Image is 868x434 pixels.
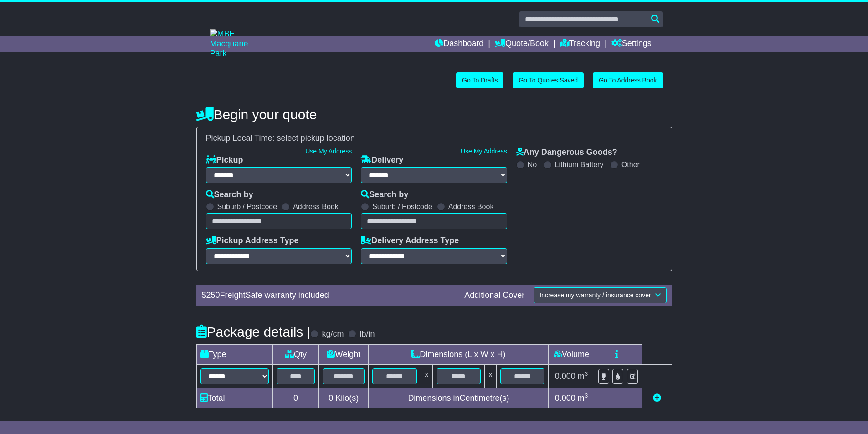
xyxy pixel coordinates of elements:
label: kg/cm [322,329,344,339]
label: Delivery [361,155,403,165]
td: Type [196,344,272,364]
label: Address Book [293,202,339,211]
span: 0.000 [555,393,575,403]
span: select pickup location [277,133,355,143]
label: lb/in [360,329,375,339]
h4: Begin your quote [196,107,672,122]
span: 0 [329,393,333,403]
a: Go To Drafts [456,72,503,88]
label: Address Book [448,202,494,211]
td: x [485,364,497,388]
td: Volume [549,344,594,364]
td: Kilo(s) [319,388,369,408]
sup: 3 [585,370,588,377]
label: No [528,160,537,169]
td: 0 [272,388,319,408]
span: m [578,372,588,381]
h4: Package details | [196,324,311,339]
label: Lithium Battery [555,160,604,169]
a: Use My Address [305,148,352,155]
label: Search by [206,190,253,200]
sup: 3 [585,392,588,399]
td: Weight [319,344,369,364]
a: Go To Quotes Saved [513,72,584,88]
button: Increase my warranty / insurance cover [534,287,666,303]
div: Pickup Local Time: [201,133,667,143]
td: Dimensions in Centimetre(s) [369,388,549,408]
span: m [578,393,588,403]
td: Dimensions (L x W x H) [369,344,549,364]
a: Use My Address [461,148,507,155]
td: Total [196,388,272,408]
label: Other [621,160,640,169]
div: $ FreightSafe warranty included [197,291,460,301]
span: 250 [206,291,220,300]
td: Qty [272,344,319,364]
a: Settings [611,36,652,52]
div: Additional Cover [460,291,529,301]
a: Quote/Book [495,36,549,52]
a: Dashboard [435,36,483,52]
span: Increase my warranty / insurance cover [539,291,651,299]
label: Suburb / Postcode [217,202,277,211]
label: Any Dangerous Goods? [516,148,617,158]
a: Add new item [653,393,661,403]
td: x [421,364,432,388]
label: Pickup Address Type [206,236,299,246]
a: Tracking [560,36,600,52]
span: 0.000 [555,372,575,381]
img: MBE Macquarie Park [210,29,265,59]
label: Delivery Address Type [361,236,459,246]
a: Go To Address Book [593,72,663,88]
label: Pickup [206,155,243,165]
label: Search by [361,190,408,200]
label: Suburb / Postcode [372,202,432,211]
